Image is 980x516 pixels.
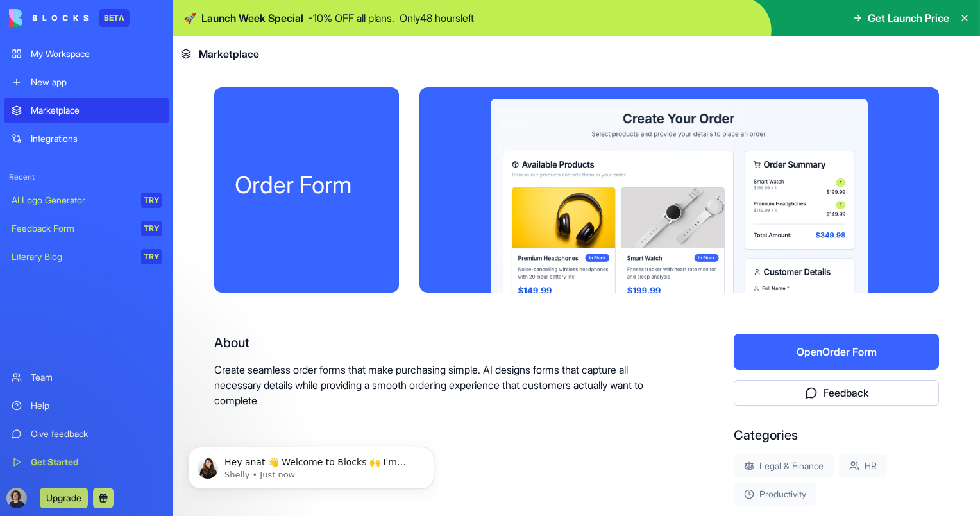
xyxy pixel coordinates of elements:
[4,172,169,182] span: Recent
[4,98,169,123] a: Marketplace
[235,172,378,198] div: Order Form
[99,9,130,27] div: BETA
[4,365,169,390] a: Team
[4,69,169,95] a: New app
[734,426,939,444] div: Categories
[4,126,169,151] a: Integrations
[9,9,130,27] a: BETA
[31,104,162,117] div: Marketplace
[4,244,169,270] a: Literary BlogTRY
[6,488,27,508] img: ACg8ocKmbPiIjeUkwmargMNiFneytft60qQufB2zPUABH6L75wims3A6NA=s96-c
[4,41,169,67] a: My Workspace
[868,10,949,26] span: Get Launch Price
[31,76,162,89] div: New app
[141,193,162,208] div: TRY
[734,345,939,358] a: OpenOrder Form
[31,47,162,60] div: My Workspace
[839,454,887,477] div: HR
[201,10,303,26] span: Launch Week Special
[183,10,196,26] span: 🚀
[4,393,169,418] a: Help
[308,10,394,26] p: - 10 % OFF all plans.
[12,250,132,263] div: Literary Blog
[214,334,652,352] div: About
[199,46,259,62] span: Marketplace
[9,9,89,27] img: logo
[4,187,169,213] a: AI Logo GeneratorTRY
[4,216,169,241] a: Feedback FormTRY
[40,491,88,504] a: Upgrade
[4,421,169,447] a: Give feedback
[4,449,169,475] a: Get Started
[31,456,162,469] div: Get Started
[734,334,939,370] button: OpenOrder Form
[141,221,162,236] div: TRY
[734,483,816,506] div: Productivity
[12,222,132,235] div: Feedback Form
[12,194,132,207] div: AI Logo Generator
[214,362,652,408] p: Create seamless order forms that make purchasing simple. AI designs forms that capture all necess...
[31,399,162,412] div: Help
[734,454,834,477] div: Legal & Finance
[40,488,88,508] button: Upgrade
[141,249,162,264] div: TRY
[31,132,162,145] div: Integrations
[734,380,939,406] button: Feedback
[400,10,474,26] p: Only 48 hours left
[31,427,162,440] div: Give feedback
[31,371,162,384] div: Team
[183,420,439,510] iframe: Intercom notifications message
